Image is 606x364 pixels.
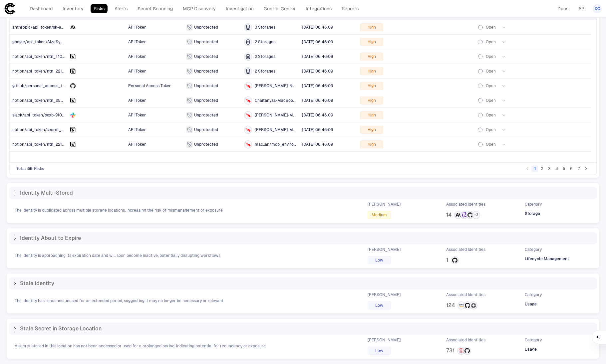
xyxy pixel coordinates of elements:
span: 731 [446,347,454,354]
span: API Token [128,54,147,59]
a: Alerts [112,4,131,13]
span: The identity is approaching its expiration date and will soon become inactive, potentially disrup... [15,253,220,258]
span: notion/api_token/ntn_T10352 [12,54,70,59]
div: Crowdstrike [245,98,251,103]
a: MCP Discovery [180,4,219,13]
span: High [368,69,376,74]
span: Open [486,39,496,45]
a: Integrations [303,4,335,13]
span: [DATE] 06:46:09 [302,40,333,44]
span: mac.lan/mcp_environment_variables [255,142,297,147]
span: API Token [128,98,147,103]
nav: pagination navigation [524,165,590,173]
span: Unprotected [194,112,218,118]
span: github/personal_access_token/ghp_PS21xo [12,84,96,88]
span: Unprotected [194,83,218,89]
a: Inventory [60,4,87,13]
span: Stale Secret in Storage Location [20,325,102,332]
span: Unprotected [194,142,218,147]
button: Open [476,38,506,46]
button: page 1 [531,165,538,172]
span: 14 [446,212,452,218]
span: Identity Multi-Stored [20,190,73,196]
span: 55 [27,166,33,171]
div: Notion [70,54,76,59]
span: Low [375,348,383,353]
span: [DATE] 06:46:09 [302,69,333,74]
span: Category [525,202,542,207]
span: Unprotected [194,127,218,132]
div: Stale IdentityThe identity has remained unused for an extended period, suggesting it may no longe... [7,273,599,313]
span: Open [486,83,496,89]
span: 124 [446,302,455,309]
span: [PERSON_NAME] [368,292,401,297]
button: Go to next page [583,165,589,172]
span: [PERSON_NAME]-MacBook-Pro.local/mcp_environment_variables [255,127,297,132]
span: 1 [446,257,448,264]
span: Unprotected [194,25,218,30]
button: Go to page 5 [561,165,567,172]
span: High [368,54,376,59]
span: API Token [128,69,147,74]
span: Open [486,112,496,118]
span: Open [486,142,496,147]
span: [PERSON_NAME]-MacBook-Pro.local/mcp_environment_variables [255,112,297,118]
span: notion/api_token/ntn_221588 [12,69,69,74]
button: Go to page 7 [575,165,582,172]
span: Low [375,258,383,263]
div: Slack [70,112,76,118]
button: Open [476,23,506,31]
span: notion/api_token/secret_NGn [12,127,70,132]
button: DG [593,4,602,13]
span: [DATE] 06:46:09 [302,142,333,147]
span: 3 Storages [255,25,275,30]
span: Associated Identities [446,292,485,297]
span: API Token [128,113,147,117]
span: A secret stored in this location has not been accessed or used for a prolonged period, indicating... [15,343,266,349]
div: Crowdstrike [245,127,251,132]
div: GitHub [70,83,76,89]
div: Anthropic [70,25,76,30]
span: High [368,142,376,147]
span: [DATE] 06:46:09 [302,54,333,59]
span: [PERSON_NAME]-Notion-MacBook-Pro.local/mcp_environment_variables [255,83,297,89]
button: Open [476,53,506,61]
span: Open [486,54,496,59]
span: Chaitanyas-MacBook-Pro.local/mcp_environment_variables [255,98,297,103]
span: anthropic/api_token/sk-ant-api [12,25,73,30]
div: Notion [70,142,76,147]
span: Risks [34,166,44,171]
a: Docs [554,4,571,13]
span: Stale Identity [20,280,54,287]
span: API Token [128,142,147,147]
span: Open [486,127,496,132]
span: Category [525,247,542,252]
span: Low [375,303,383,308]
span: Associated Identities [446,247,485,252]
div: Identity About to ExpireThe identity is approaching its expiration date and will soon become inac... [7,228,599,268]
span: [DATE] 06:46:09 [302,127,333,132]
span: Storage [525,211,540,216]
span: Usage [525,347,537,352]
span: Unprotected [194,54,218,59]
span: Unprotected [194,98,218,103]
span: Unprotected [194,39,218,45]
button: Open [476,111,506,119]
span: Personal Access Token [128,84,171,88]
div: Notion [70,98,76,103]
span: Category [525,292,542,297]
span: API Token [128,40,147,44]
button: Go to page 3 [546,165,553,172]
span: Associated Identities [446,337,485,343]
span: notion/api_token/ntn_254986 [12,98,70,103]
span: [PERSON_NAME] [368,202,401,207]
span: Open [486,69,496,74]
div: Stale Secret in Storage LocationA secret stored in this location has not been accessed or used fo... [7,319,599,359]
a: API [575,4,589,13]
span: slack/api_token/xoxb-91038 [12,113,67,117]
span: Associated Identities [446,202,485,207]
button: Open [476,126,506,134]
span: notion/api_token/ntn_221588 [12,142,69,147]
span: Usage [525,301,537,307]
div: Notion [70,127,76,132]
